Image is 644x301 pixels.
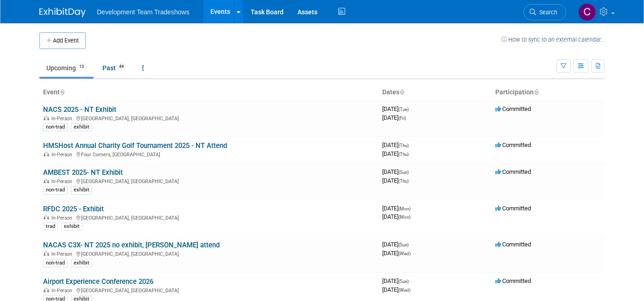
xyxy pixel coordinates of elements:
div: [GEOGRAPHIC_DATA], [GEOGRAPHIC_DATA] [43,177,375,184]
div: exhibit [71,186,92,194]
span: [DATE] [382,150,409,157]
span: (Wed) [398,288,410,293]
div: [GEOGRAPHIC_DATA], [GEOGRAPHIC_DATA] [43,286,375,294]
span: 44 [116,63,126,70]
span: [DATE] [382,205,413,212]
span: [DATE] [382,168,411,175]
span: 13 [76,63,87,70]
a: NACAS C3X- NT 2025 no exhibit, [PERSON_NAME] attend [43,241,220,249]
div: trad [43,222,58,231]
div: [GEOGRAPHIC_DATA], [GEOGRAPHIC_DATA] [43,214,375,221]
span: Committed [495,277,531,284]
button: Add Event [39,32,86,49]
a: How to sync to an external calendar... [501,36,605,43]
span: In-Person [51,215,75,221]
span: - [410,105,411,112]
div: non-trad [43,259,68,267]
span: [DATE] [382,241,411,248]
span: (Thu) [398,178,409,184]
a: Sort by Event Name [60,88,64,96]
a: Sort by Start Date [399,88,404,96]
img: In-Person Event [44,152,49,156]
span: Committed [495,168,531,175]
img: In-Person Event [44,251,49,256]
span: In-Person [51,116,75,122]
span: (Sun) [398,279,409,284]
span: (Mon) [398,215,410,220]
a: AMBEST 2025- NT Exhibit [43,168,123,177]
span: Committed [495,205,531,212]
span: - [410,141,411,148]
span: (Sun) [398,242,409,247]
th: Participation [492,85,605,100]
span: [DATE] [382,105,411,112]
div: [GEOGRAPHIC_DATA], [GEOGRAPHIC_DATA] [43,250,375,257]
span: - [410,241,411,248]
th: Dates [379,85,492,100]
div: non-trad [43,186,68,194]
span: [DATE] [382,286,410,293]
img: Courtney Perkins [578,3,596,21]
span: In-Person [51,251,75,257]
span: In-Person [51,178,75,184]
span: Committed [495,141,531,148]
div: exhibit [61,222,82,231]
span: Development Team Tradeshows [97,8,189,16]
span: (Sun) [398,170,409,175]
a: Upcoming13 [39,59,94,77]
span: - [412,205,413,212]
span: (Thu) [398,143,409,148]
a: Airport Experience Conference 2026 [43,277,153,286]
a: NACS 2025 - NT Exhibit [43,105,116,114]
span: [DATE] [382,177,409,184]
a: Sort by Participation Type [534,88,538,96]
span: [DATE] [382,250,410,257]
a: Past44 [95,59,133,77]
img: In-Person Event [44,288,49,292]
span: (Thu) [398,152,409,157]
span: In-Person [51,288,75,294]
th: Event [39,85,379,100]
a: HMSHost Annual Charity Golf Tournament 2025 - NT Attend [43,141,227,150]
span: In-Person [51,152,75,158]
a: Search [524,4,566,20]
div: exhibit [71,259,92,267]
div: Four Corners, [GEOGRAPHIC_DATA] [43,150,375,158]
span: [DATE] [382,114,406,121]
span: [DATE] [382,141,411,148]
div: [GEOGRAPHIC_DATA], [GEOGRAPHIC_DATA] [43,114,375,122]
span: [DATE] [382,277,411,284]
img: In-Person Event [44,178,49,183]
span: (Tue) [398,107,409,112]
span: [DATE] [382,213,410,220]
span: - [410,168,411,175]
span: Committed [495,241,531,248]
span: (Mon) [398,206,410,211]
img: In-Person Event [44,116,49,120]
span: Search [536,9,557,16]
div: non-trad [43,123,68,131]
span: - [410,277,411,284]
a: RFDC 2025 - Exhibit [43,205,104,213]
span: (Fri) [398,116,406,121]
span: (Wed) [398,251,410,256]
img: In-Person Event [44,215,49,220]
div: exhibit [71,123,92,131]
img: ExhibitDay [39,8,86,17]
span: Committed [495,105,531,112]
